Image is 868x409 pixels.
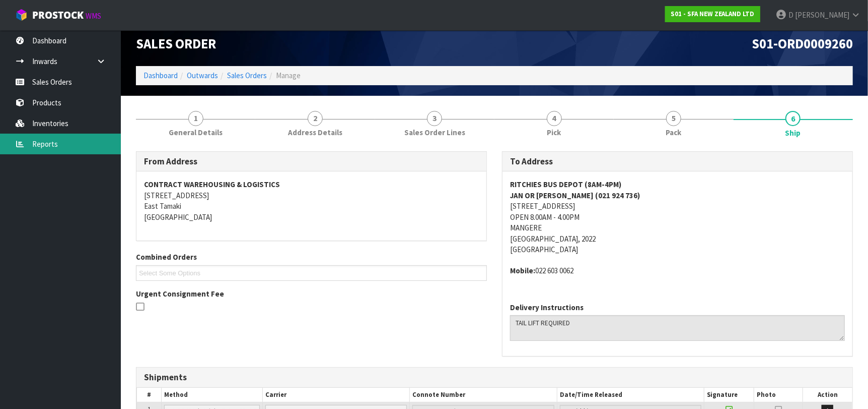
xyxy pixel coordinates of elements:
h3: To Address [510,157,845,166]
a: Outwards [187,71,218,80]
strong: JAN OR [PERSON_NAME] (021 924 736) [510,191,640,200]
th: Carrier [262,388,410,402]
th: Action [803,388,852,402]
address: 022 603 0062 [510,265,845,276]
span: Sales Order Lines [404,127,465,138]
th: Date/Time Released [557,388,704,402]
strong: mobile [510,266,535,275]
strong: CONTRACT WAREHOUSING & LOGISTICS [144,180,280,189]
span: Manage [276,71,301,80]
th: Method [161,388,262,402]
span: 6 [785,111,801,126]
strong: RITCHIES BUS DEPOT (8AM-4PM) [510,180,621,189]
th: Photo [754,388,803,402]
span: Address Details [288,127,342,138]
th: # [137,388,162,402]
span: D [788,10,793,20]
span: General Details [169,127,223,138]
label: Urgent Consignment Fee [136,288,224,299]
address: [STREET_ADDRESS] East Tamaki [GEOGRAPHIC_DATA] [144,179,479,222]
span: Pick [547,127,561,138]
span: Sales Order [136,35,216,52]
th: Connote Number [410,388,557,402]
span: Ship [785,128,801,138]
small: WMS [86,11,101,21]
span: [PERSON_NAME] [795,10,849,20]
span: 5 [666,111,681,126]
a: Sales Orders [227,71,267,80]
address: [STREET_ADDRESS] OPEN 8.00AM - 4.00PM MANGERE [GEOGRAPHIC_DATA], 2022 [GEOGRAPHIC_DATA] [510,179,845,255]
th: Signature [704,388,754,402]
a: Dashboard [143,71,178,80]
strong: S01 - SFA NEW ZEALAND LTD [671,10,755,18]
span: 2 [308,111,323,126]
span: Pack [666,127,681,138]
label: Delivery Instructions [510,302,584,313]
span: 3 [427,111,442,126]
h3: Shipments [144,373,845,382]
label: Combined Orders [136,252,197,262]
span: 4 [547,111,562,126]
span: 1 [188,111,203,126]
img: cube-alt.png [15,9,28,21]
span: ProStock [32,9,84,22]
span: S01-ORD0009260 [752,35,853,52]
h3: From Address [144,157,479,166]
